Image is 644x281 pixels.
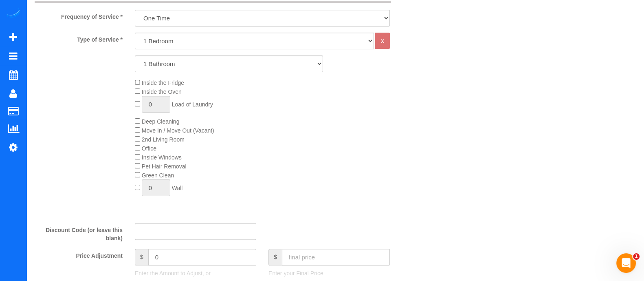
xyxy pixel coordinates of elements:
[142,118,180,125] span: Deep Cleaning
[142,89,182,95] span: Inside the Oven
[172,101,213,108] span: Load of Laundry
[172,185,183,191] span: Wall
[29,223,129,242] label: Discount Code (or leave this blank)
[268,249,282,266] span: $
[29,33,129,44] label: Type of Service *
[29,10,129,21] label: Frequency of Service *
[633,253,640,260] span: 1
[142,127,214,134] span: Move In / Move Out (Vacant)
[268,269,390,277] p: Enter your Final Price
[135,269,256,277] p: Enter the Amount to Adjust, or
[135,249,148,266] span: $
[142,136,185,143] span: 2nd Living Room
[142,163,187,170] span: Pet Hair Removal
[29,249,129,260] label: Price Adjustment
[142,154,182,161] span: Inside Windows
[142,80,184,86] span: Inside the Fridge
[142,172,174,179] span: Green Clean
[616,253,636,273] iframe: Intercom live chat
[282,249,390,266] input: final price
[5,8,21,20] img: Automaid Logo
[142,145,156,152] span: Office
